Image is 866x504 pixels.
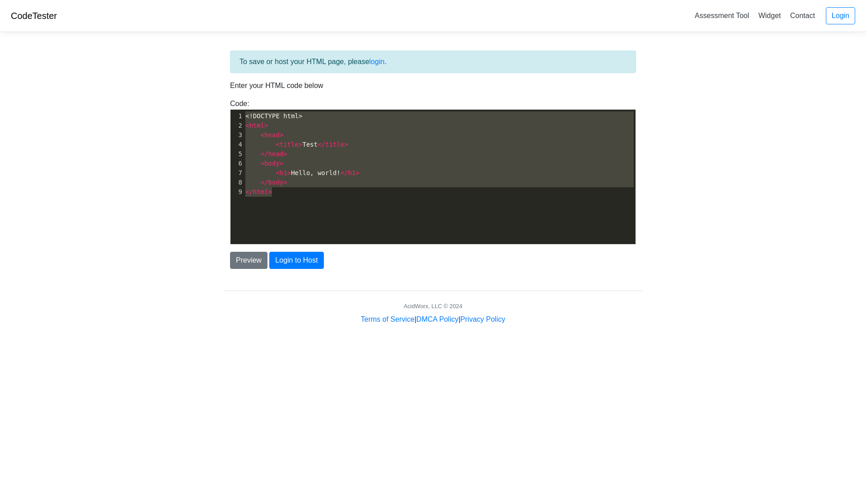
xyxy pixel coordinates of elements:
[404,302,462,310] div: AcidWorx, LLC © 2024
[268,188,272,195] span: >
[283,179,287,186] span: >
[230,252,267,269] button: Preview
[369,58,385,65] a: login
[325,141,344,148] span: title
[230,130,244,140] div: 3
[230,80,636,91] p: Enter your HTML code below
[223,98,643,245] div: Code:
[230,51,636,73] div: To save or host your HTML page, please .
[249,122,264,129] span: html
[280,160,283,167] span: >
[268,150,284,157] span: head
[276,141,279,148] span: <
[261,131,264,139] span: <
[245,112,302,120] span: <!DOCTYPE html>
[280,131,283,139] span: >
[264,131,280,139] span: head
[261,179,268,186] span: </
[264,160,280,167] span: body
[245,122,249,129] span: <
[11,11,57,21] a: CodeTester
[245,169,359,176] span: Hello, world!
[280,169,287,176] span: h1
[245,141,348,148] span: Test
[253,188,268,195] span: html
[230,140,244,149] div: 4
[276,169,279,176] span: <
[245,188,253,195] span: </
[230,149,244,159] div: 5
[691,8,753,23] a: Assessment Tool
[283,150,287,157] span: >
[268,179,284,186] span: body
[230,168,244,178] div: 7
[355,169,359,176] span: >
[264,122,268,129] span: >
[299,141,302,148] span: >
[461,315,506,323] a: Privacy Policy
[344,141,348,148] span: >
[261,160,264,167] span: <
[230,121,244,130] div: 2
[230,187,244,197] div: 9
[755,8,784,23] a: Widget
[261,150,268,157] span: </
[826,7,855,24] a: Login
[230,159,244,168] div: 6
[787,8,819,23] a: Contact
[318,141,325,148] span: </
[348,169,356,176] span: h1
[361,314,505,325] div: | |
[280,141,299,148] span: title
[287,169,291,176] span: >
[361,315,415,323] a: Terms of Service
[230,111,244,121] div: 1
[416,315,458,323] a: DMCA Policy
[269,252,323,269] button: Login to Host
[341,169,348,176] span: </
[230,178,244,187] div: 8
